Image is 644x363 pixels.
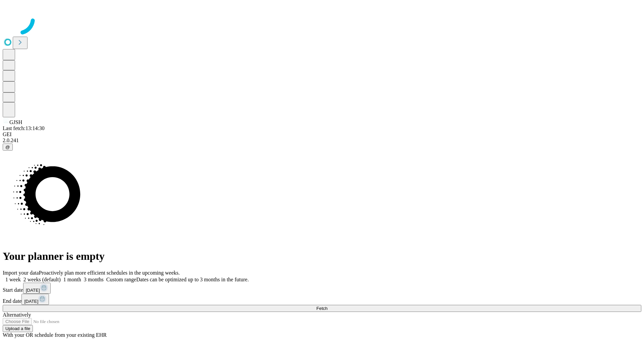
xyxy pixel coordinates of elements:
[24,299,38,304] span: [DATE]
[39,270,180,276] span: Proactively plan more efficient schedules in the upcoming weeks.
[3,305,641,312] button: Fetch
[63,277,81,282] span: 1 month
[5,277,21,282] span: 1 week
[84,277,104,282] span: 3 months
[3,294,641,305] div: End date
[9,119,22,125] span: GJSH
[3,250,641,263] h1: Your planner is empty
[3,144,13,151] button: @
[3,325,33,332] button: Upload a file
[3,125,45,131] span: Last fetch: 13:14:30
[23,283,51,294] button: [DATE]
[3,131,641,137] div: GEI
[136,277,249,282] span: Dates can be optimized up to 3 months in the future.
[3,137,641,144] div: 2.0.241
[316,306,327,311] span: Fetch
[3,312,31,318] span: Alternatively
[106,277,136,282] span: Custom range
[3,283,641,294] div: Start date
[26,288,40,293] span: [DATE]
[3,270,39,276] span: Import your data
[23,277,61,282] span: 2 weeks (default)
[3,332,107,338] span: With your OR schedule from your existing EHR
[21,294,49,305] button: [DATE]
[5,145,10,150] span: @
